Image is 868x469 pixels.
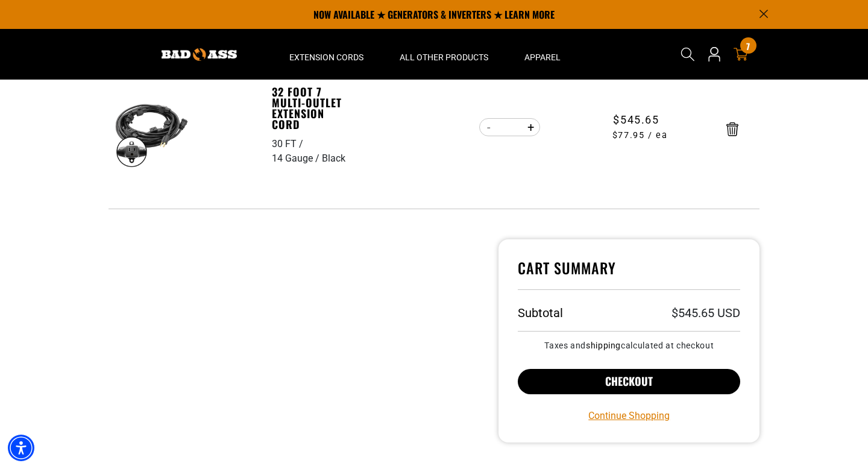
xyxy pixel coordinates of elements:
[289,52,363,63] span: Extension Cords
[726,125,738,133] a: Remove 32 Foot 7 Multi-Outlet Extension Cord - 30 FT / 14 Gauge / Black
[272,86,355,130] a: 32 Foot 7 Multi-Outlet Extension Cord
[162,48,237,61] img: Bad Ass Extension Cords
[272,137,306,151] div: 30 FT
[678,45,697,64] summary: Search
[518,369,740,394] button: Checkout
[272,151,322,166] div: 14 Gauge
[506,29,579,80] summary: Apparel
[576,129,705,142] span: $77.95 / ea
[518,341,740,350] small: Taxes and calculated at checkout
[518,307,563,319] h3: Subtotal
[588,409,670,423] a: Continue Shopping
[524,52,561,63] span: Apparel
[400,52,488,63] span: All Other Products
[586,341,621,350] a: shipping
[671,307,740,319] p: $545.65 USD
[382,29,506,80] summary: All Other Products
[322,151,345,166] div: Black
[498,117,521,137] input: Quantity for 32 Foot 7 Multi-Outlet Extension Cord
[613,112,659,128] span: $545.65
[113,94,189,170] img: black
[746,42,750,51] span: 7
[8,435,34,461] div: Accessibility Menu
[271,29,382,80] summary: Extension Cords
[518,259,740,290] h4: Cart Summary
